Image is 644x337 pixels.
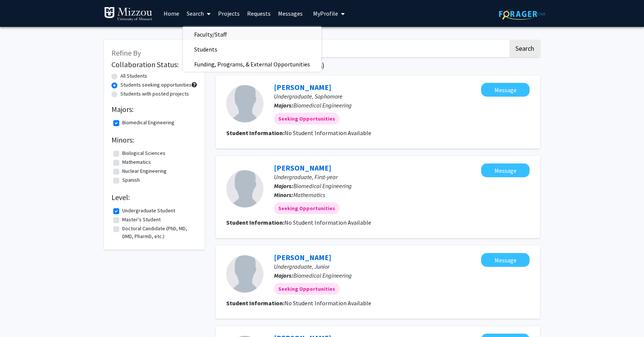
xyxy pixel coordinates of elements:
a: [PERSON_NAME] [274,163,331,172]
a: Funding, Programs, & External Opportunities [183,59,321,70]
span: Undergraduate, Sophomore [274,93,342,100]
a: Messages [274,0,306,26]
span: Undergraduate, First-year [274,173,338,181]
label: Biomedical Engineering [122,119,174,127]
b: Majors: [274,102,293,109]
label: Nuclear Engineering [122,167,167,175]
label: Students seeking opportunities [120,81,192,89]
span: Undergraduate, Junior [274,263,329,270]
a: Home [160,0,183,26]
span: Funding, Programs, & External Opportunities [183,57,321,72]
iframe: Chat [6,303,32,331]
a: Faculty/Staff [183,29,321,40]
mat-chip: Seeking Opportunities [274,202,340,214]
b: Minors: [274,191,293,199]
a: Students [183,44,321,55]
a: [PERSON_NAME] [274,82,331,92]
button: Message Aden Stapleton [481,83,530,97]
img: ForagerOne Logo [499,8,546,20]
b: Majors: [274,182,293,190]
a: Search [183,0,214,26]
label: Biological Sciences [122,149,165,157]
span: My Profile [313,10,338,17]
h2: Level: [111,193,197,202]
button: Message Bianca Walker [481,163,530,177]
h2: Collaboration Status: [111,60,197,69]
span: No Student Information Available [284,129,371,137]
span: Biomedical Engineering [293,102,352,109]
b: Student Information: [226,299,284,307]
button: Message Grace Ratica [481,253,530,267]
label: Students with posted projects [120,90,189,98]
button: Search [509,40,540,57]
span: Biomedical Engineering [293,182,352,190]
label: Doctoral Candidate (PhD, MD, DMD, PharmD, etc.) [122,225,195,240]
span: Mathematics [293,191,325,199]
h1: Page of ( total student results) [216,61,540,70]
img: University of Missouri Logo [104,7,152,22]
b: Student Information: [226,219,284,226]
label: Master's Student [122,216,161,224]
span: No Student Information Available [284,219,371,226]
label: Mathematics [122,158,151,166]
input: Search Keywords [216,40,508,57]
label: All Students [120,72,147,80]
mat-chip: Seeking Opportunities [274,113,340,125]
mat-chip: Seeking Opportunities [274,283,340,295]
a: Requests [243,0,274,26]
span: Students [183,42,228,57]
a: [PERSON_NAME] [274,253,331,262]
b: Majors: [274,272,293,279]
label: Undergraduate Student [122,207,175,215]
label: Spanish [122,176,140,184]
b: Student Information: [226,129,284,137]
h2: Minors: [111,135,197,144]
span: Faculty/Staff [183,27,238,42]
h2: Majors: [111,105,197,114]
a: Projects [214,0,243,26]
span: Biomedical Engineering [293,272,352,279]
span: Refine By [111,48,141,57]
span: No Student Information Available [284,299,371,307]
